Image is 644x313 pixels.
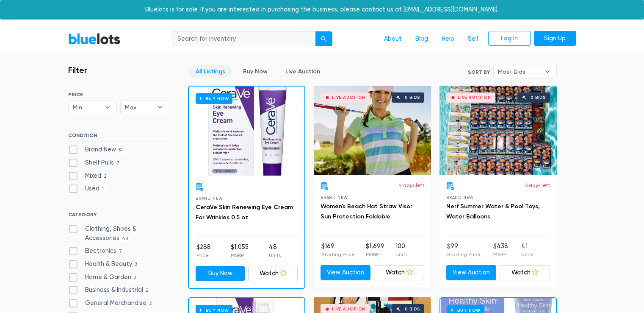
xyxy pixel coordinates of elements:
[196,243,211,260] li: $288
[68,224,169,243] label: Clothing, Shoes & Accessories
[398,182,424,189] p: 4 days left
[461,31,485,47] a: Sell
[458,95,491,100] div: Live Auction
[314,86,431,175] a: Live Auction 0 bids
[321,242,355,259] li: $169
[114,160,122,167] span: 7
[321,265,371,280] a: View Auction
[321,203,412,220] a: Women's Beach Hat Straw Visor Sun Protection Foldable
[68,65,87,75] h3: Filter
[248,266,298,281] a: Watch
[146,300,155,307] span: 2
[125,101,153,114] span: Max
[321,251,355,258] p: Starting Price
[196,93,232,104] h6: Buy Now
[151,101,169,114] b: ▾
[332,307,365,311] div: Live Auction
[68,273,139,282] label: Home & Garden
[377,31,409,47] a: About
[493,242,508,259] li: $438
[366,251,384,258] p: MSRP
[468,68,490,76] label: Sort By
[188,65,232,78] a: All Listings
[488,31,531,46] a: Log In
[374,265,424,280] a: Watch
[525,182,550,189] p: 3 days left
[446,195,474,200] span: Brand New
[68,285,152,295] label: Business & Industrial
[68,171,110,181] label: Mixed
[143,288,152,294] span: 2
[231,243,249,260] li: $1,055
[68,260,140,269] label: Health & Beauty
[119,235,131,242] span: 43
[196,266,245,281] a: Buy Now
[196,252,211,259] p: Price
[446,203,540,220] a: Nerf Summer Water & Pool Toys, Water Balloons
[100,186,107,193] span: 1
[68,246,125,256] label: Electronics
[446,265,497,280] a: View Auction
[99,101,116,114] b: ▾
[68,132,169,142] h6: CONDITION
[269,243,281,260] li: 48
[439,86,557,175] a: Live Auction 0 bids
[405,307,420,311] div: 0 bids
[534,31,576,46] a: Sign Up
[395,242,407,259] li: 100
[447,251,481,258] p: Starting Price
[68,145,126,154] label: Brand New
[278,65,327,78] a: Live Auction
[231,252,249,259] p: MSRP
[332,95,365,100] div: Live Auction
[132,261,140,268] span: 3
[189,87,304,176] a: Buy Now
[73,101,101,114] span: Min
[68,299,155,308] label: General Merchandise
[521,251,533,258] p: Units
[539,65,556,78] b: ▾
[366,242,384,259] li: $1,699
[196,204,293,221] a: CeraVe Skin Renewing Eye Cream For Wrinkles 0.5 oz
[116,147,126,154] span: 51
[172,31,316,47] input: Search for inventory
[500,265,550,280] a: Watch
[68,184,107,193] label: Used
[116,249,125,255] span: 7
[395,251,407,258] p: Units
[531,95,546,100] div: 0 bids
[447,242,481,259] li: $99
[405,95,420,100] div: 0 bids
[68,212,169,221] h6: CATEGORY
[196,196,223,201] span: Brand New
[101,173,110,180] span: 2
[321,195,348,200] span: Brand New
[409,31,435,47] a: Blog
[68,33,121,45] a: BlueLots
[521,242,533,259] li: 41
[498,65,540,78] span: Most Bids
[68,158,122,168] label: Shelf Pulls
[435,31,461,47] a: Help
[269,252,281,259] p: Units
[493,251,508,258] p: MSRP
[236,65,275,78] a: Buy Now
[131,274,139,281] span: 3
[68,92,169,98] h6: PRICE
